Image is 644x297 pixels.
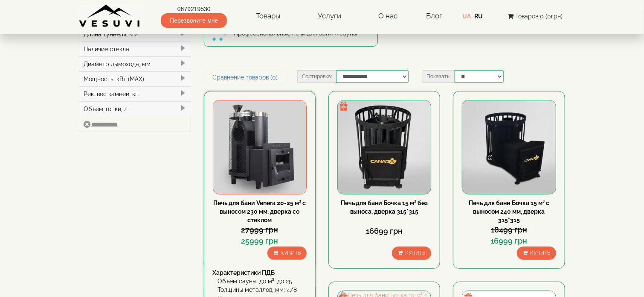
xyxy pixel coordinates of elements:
label: Показать: [422,70,455,83]
button: Купить [392,247,431,260]
a: 0679219530 [161,5,227,13]
a: Печь для бани Venera 20-25 м³ с выносом 230 мм, дверка со стеклом [213,200,306,223]
span: Перезвоните мне [161,13,227,28]
button: Товаров 0 (0грн) [505,12,565,21]
label: Сортировка: [297,70,336,83]
span: Купить [530,250,550,256]
img: Печь для бани Venera 20-25 м³ с выносом 230 мм, дверка со стеклом [213,100,306,194]
img: gift [339,102,348,111]
div: Объем сауны, до м³: до 25 [218,277,307,285]
div: Объём топки, л [79,101,191,116]
span: Товаров 0 (0грн) [515,13,563,20]
img: Завод VESUVI [79,4,141,28]
span: Купить [405,250,425,256]
img: Печь для бани Бочка 15 м³ с выносом 240 мм, дверка 315*315 [462,100,555,194]
div: Рек. вес камней, кг. [79,86,191,101]
div: 27999 грн [213,224,307,235]
a: RU [475,13,483,20]
a: UA [463,13,471,20]
a: Печь для бани Бочка 15 м³ без выноса, дверка 315*315 [341,200,428,215]
a: Услуги [309,6,350,26]
div: Мощность, кВт (MAX) [79,71,191,86]
div: 18499 грн [462,224,556,235]
div: 25999 грн [213,235,307,247]
div: 16999 грн [462,235,556,247]
button: Купить [267,247,307,260]
img: Печь для бани Бочка 15 м³ без выноса, дверка 315*315 [338,100,431,194]
a: Сравнение товаров (0) [204,70,287,85]
a: Печь для бани Бочка 15 м³ с выносом 240 мм, дверка 315*315 [469,200,549,223]
div: 16699 грн [337,226,431,237]
span: Купить [281,250,301,256]
a: О нас [370,6,406,26]
button: Купить [517,247,556,260]
a: Блог [426,12,442,20]
div: Характеристики ПДБ [213,268,307,277]
div: Наличие стекла [79,41,191,56]
a: Товары [247,6,289,26]
div: Толщины металлов, мм: 4/8 [218,285,307,294]
div: Диаметр дымохода, мм [79,56,191,71]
